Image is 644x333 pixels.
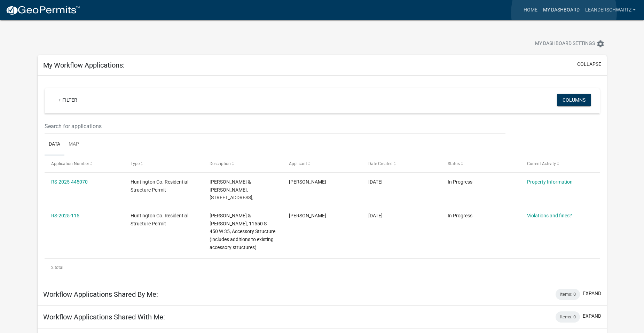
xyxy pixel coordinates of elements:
span: 07/03/2025 [368,213,383,218]
datatable-header-cell: Applicant [282,155,362,172]
button: Columns [557,94,591,106]
i: settings [596,40,605,48]
span: LEANDER SCHWARTZ [289,179,326,185]
datatable-header-cell: Current Activity [520,155,600,172]
span: Pfeiffer, Blake & Alanna, 11550 S 450 W 35, Accessory Structure (includes additions to existing a... [210,213,275,250]
span: Date Created [368,161,393,166]
span: Huntington Co. Residential Structure Permit [131,213,188,226]
a: Leanderschwartz [582,3,638,17]
span: 07/03/2025 [368,179,383,185]
datatable-header-cell: Type [124,155,203,172]
a: My Dashboard [540,3,582,17]
span: Description [210,161,231,166]
div: collapse [38,76,607,283]
a: Data [45,133,64,156]
button: expand [583,312,601,320]
h5: Workflow Applications Shared With Me: [43,313,165,321]
span: Huntington Co. Residential Structure Permit [131,179,188,193]
span: In Progress [448,213,472,218]
div: Items: 0 [556,311,580,323]
a: RS-2025-115 [51,213,79,218]
span: Current Activity [527,161,556,166]
span: Status [448,161,460,166]
datatable-header-cell: Application Number [45,155,124,172]
a: + Filter [53,94,83,106]
span: In Progress [448,179,472,185]
input: Search for applications [45,119,505,133]
span: Application Number [51,161,89,166]
button: collapse [577,61,601,68]
a: Map [64,133,83,156]
span: Type [131,161,140,166]
a: Violations and fines? [527,213,572,218]
span: My Dashboard Settings [535,40,595,48]
a: Home [521,3,540,17]
a: Property Information [527,179,573,185]
span: Applicant [289,161,307,166]
span: LEANDER SCHWARTZ [289,213,326,218]
h5: My Workflow Applications: [43,61,125,69]
datatable-header-cell: Date Created [362,155,441,172]
div: Items: 0 [556,289,580,300]
datatable-header-cell: Description [203,155,282,172]
div: 2 total [45,259,600,276]
a: RS-2025-445070 [51,179,88,185]
h5: Workflow Applications Shared By Me: [43,290,158,299]
button: expand [583,290,601,297]
span: Pfeiffer, Blake & Alanna, 11550 S 450 W 35, [210,179,253,201]
button: My Dashboard Settingssettings [529,37,610,51]
datatable-header-cell: Status [441,155,520,172]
